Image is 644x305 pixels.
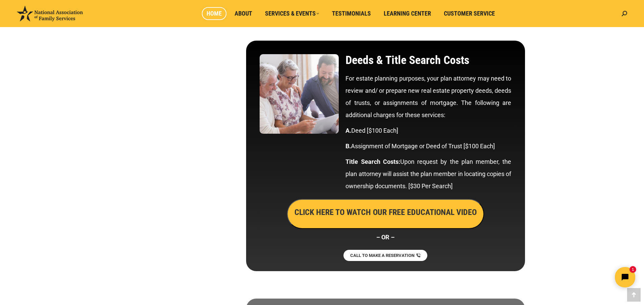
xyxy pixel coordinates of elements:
[345,140,511,152] p: Assignment of Mortgage or Deed of Trust [$100 Each]
[343,250,427,261] a: CALL TO MAKE A RESERVATION
[384,10,431,17] span: Learning Center
[345,127,351,134] strong: A.
[345,125,511,137] p: Deed [$100 Each]
[294,206,477,218] h3: CLICK HERE TO WATCH OUR FREE EDUCATIONAL VIDEO
[525,261,641,293] iframe: Tidio Chat
[345,54,511,66] h2: Deeds & Title Search Costs
[235,10,252,17] span: About
[345,156,511,192] p: Upon request by the plan member, the plan attorney will assist the plan member in locating copies...
[207,10,222,17] span: Home
[287,209,484,216] a: CLICK HERE TO WATCH OUR FREE EDUCATIONAL VIDEO
[345,143,351,150] strong: B.
[230,7,257,20] a: About
[332,10,371,17] span: Testimonials
[265,10,319,17] span: Services & Events
[345,72,511,121] p: For estate planning purposes, your plan attorney may need to review and/ or prepare new real esta...
[345,158,400,165] strong: Title Search Costs:
[444,10,495,17] span: Customer Service
[439,7,500,20] a: Customer Service
[379,7,436,20] a: Learning Center
[287,199,484,229] button: CLICK HERE TO WATCH OUR FREE EDUCATIONAL VIDEO
[350,253,414,258] span: CALL TO MAKE A RESERVATION
[17,6,83,21] img: National Association of Family Services
[260,54,339,134] img: Deeds & Title Search Costs
[376,234,395,241] strong: – OR –
[327,7,376,20] a: Testimonials
[202,7,226,20] a: Home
